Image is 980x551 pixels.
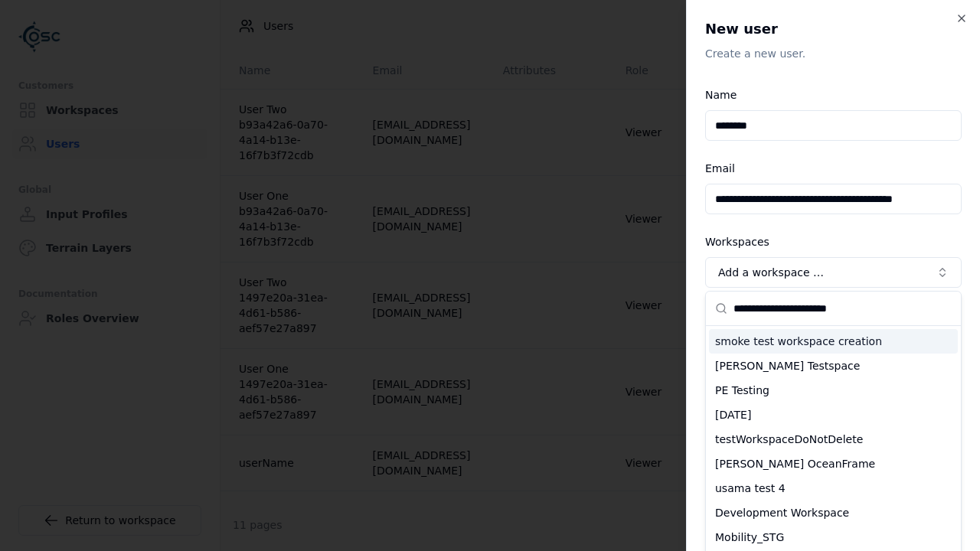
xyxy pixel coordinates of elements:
div: smoke test workspace creation [709,329,958,354]
div: [PERSON_NAME] OceanFrame [709,452,958,476]
div: testWorkspaceDoNotDelete [709,427,958,452]
div: PE Testing [709,378,958,403]
div: [DATE] [709,403,958,427]
div: Mobility_STG [709,525,958,549]
div: Development Workspace [709,500,958,525]
div: usama test 4 [709,476,958,500]
div: [PERSON_NAME] Testspace [709,354,958,378]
